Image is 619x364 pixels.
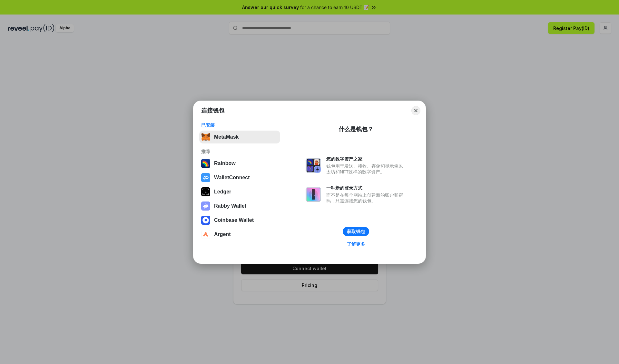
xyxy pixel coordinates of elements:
[326,185,406,191] div: 一种新的登录方式
[326,192,406,204] div: 而不是在每个网站上创建新的账户和密码，只需连接您的钱包。
[343,227,369,236] button: 获取钱包
[199,171,280,184] button: WalletConnect
[199,157,280,170] button: Rainbow
[201,230,210,239] img: svg+xml,%3Csvg%20width%3D%2228%22%20height%3D%2228%22%20viewBox%3D%220%200%2028%2028%22%20fill%3D...
[214,134,239,140] div: MetaMask
[201,173,210,182] img: svg+xml,%3Csvg%20width%3D%2228%22%20height%3D%2228%22%20viewBox%3D%220%200%2028%2028%22%20fill%3D...
[411,106,420,115] button: Close
[201,133,210,142] img: svg+xml,%3Csvg%20fill%3D%22none%22%20height%3D%2233%22%20viewBox%3D%220%200%2035%2033%22%20width%...
[326,163,406,175] div: 钱包用于发送、接收、存储和显示像以太坊和NFT这样的数字资产。
[214,175,250,181] div: WalletConnect
[326,156,406,162] div: 您的数字资产之家
[214,189,231,195] div: Ledger
[201,122,278,128] div: 已安装
[347,241,365,247] div: 了解更多
[306,187,321,202] img: svg+xml,%3Csvg%20xmlns%3D%22http%3A%2F%2Fwww.w3.org%2F2000%2Fsvg%22%20fill%3D%22none%22%20viewBox...
[201,107,224,114] h1: 连接钱包
[214,161,236,166] div: Rainbow
[306,158,321,173] img: svg+xml,%3Csvg%20xmlns%3D%22http%3A%2F%2Fwww.w3.org%2F2000%2Fsvg%22%20fill%3D%22none%22%20viewBox...
[201,216,210,225] img: svg+xml,%3Csvg%20width%3D%2228%22%20height%3D%2228%22%20viewBox%3D%220%200%2028%2028%22%20fill%3D...
[347,229,365,234] div: 获取钱包
[214,231,231,237] div: Argent
[214,217,254,223] div: Coinbase Wallet
[201,159,210,168] img: svg+xml,%3Csvg%20width%3D%22120%22%20height%3D%22120%22%20viewBox%3D%220%200%20120%20120%22%20fil...
[201,187,210,196] img: svg+xml,%3Csvg%20xmlns%3D%22http%3A%2F%2Fwww.w3.org%2F2000%2Fsvg%22%20width%3D%2228%22%20height%3...
[199,200,280,212] button: Rabby Wallet
[339,125,373,133] div: 什么是钱包？
[201,202,210,211] img: svg+xml,%3Csvg%20xmlns%3D%22http%3A%2F%2Fwww.w3.org%2F2000%2Fsvg%22%20fill%3D%22none%22%20viewBox...
[199,185,280,198] button: Ledger
[199,131,280,143] button: MetaMask
[214,203,246,209] div: Rabby Wallet
[201,149,278,154] div: 推荐
[343,240,369,248] a: 了解更多
[199,228,280,241] button: Argent
[199,214,280,227] button: Coinbase Wallet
